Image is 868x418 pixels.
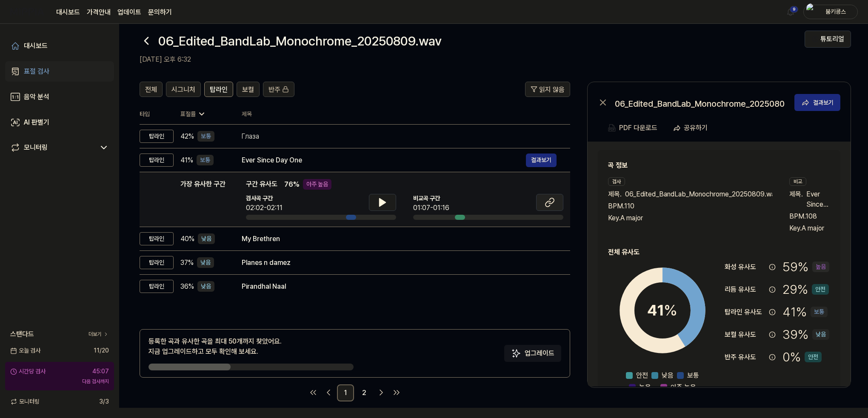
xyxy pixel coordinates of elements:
[782,257,829,276] div: 59 %
[789,177,806,186] div: 비교
[684,122,708,134] div: 공유하기
[608,213,772,223] div: Key. A major
[180,110,228,119] div: 표절률
[588,142,851,387] a: 곡 정보검사제목.06_Edited_BandLab_Monochrome_20250809.wavBPM.110Key.A major비교제목.Ever Since Day OneBPM.10...
[782,347,822,367] div: 0 %
[246,194,283,203] span: 검사곡 구간
[687,370,699,381] span: 보통
[782,280,829,299] div: 29 %
[615,97,785,108] div: 06_Edited_BandLab_Monochrome_20250809.wav
[145,85,157,95] span: 전체
[374,386,388,399] a: Go to next page
[268,85,280,95] span: 반주
[158,31,442,51] h1: 06_Edited_BandLab_Monochrome_20250809.wav
[725,352,765,362] div: 반주 유사도
[390,386,403,399] a: Go to last page
[812,284,829,295] div: 안전
[805,31,851,48] button: 튜토리얼
[539,85,565,95] span: 읽지 않음
[5,36,114,56] a: 대시보드
[322,386,335,399] a: Go to previous page
[180,258,194,268] span: 37 %
[785,7,796,17] img: 알림
[5,61,114,82] a: 표절 검사
[337,384,354,401] a: 1
[511,348,521,358] img: Sparkles
[180,155,193,165] span: 41 %
[197,155,214,165] div: 보통
[803,5,858,19] button: profile붐키콩스
[10,346,40,355] span: 오늘 검사
[94,346,109,355] span: 11 / 20
[10,142,95,153] a: 모니터링
[625,189,772,199] span: 06_Edited_BandLab_Monochrome_20250809.wav
[356,384,373,401] a: 2
[784,5,797,19] button: 알림9
[242,131,557,142] div: Глаза
[812,329,829,340] div: 낮음
[242,104,570,124] th: 제목
[725,330,765,340] div: 보컬 유사도
[166,82,201,97] button: 시그니처
[242,85,254,95] span: 보컬
[812,262,829,272] div: 높음
[24,142,48,153] div: 모니터링
[790,6,798,13] div: 9
[782,302,828,321] div: 41 %
[608,160,830,171] h2: 곡 정보
[56,7,80,17] a: 대시보드
[24,117,49,128] div: AI 판별기
[284,179,300,190] span: 76 %
[10,367,46,376] div: 시간당 검사
[647,299,677,322] div: 41
[413,194,449,203] span: 비교곡 구간
[608,189,622,199] span: 제목 .
[246,203,283,213] div: 02:02-02:11
[725,284,765,295] div: 리듬 유사도
[92,367,109,376] div: 45:07
[789,189,803,210] span: 제목 .
[180,282,194,292] span: 36 %
[5,87,114,107] a: 음악 분석
[306,386,320,399] a: Go to first page
[789,223,830,233] div: Key. A major
[504,345,561,362] button: 업그레이드
[246,179,277,190] span: 구간 유사도
[608,247,830,257] h2: 전체 유사도
[89,330,109,338] a: 더보기
[725,262,765,272] div: 화성 유사도
[806,3,817,20] img: profile
[819,7,852,16] div: 붐키콩스
[242,155,526,165] div: Ever Since Day One
[140,104,174,125] th: 타입
[204,82,233,97] button: 탑라인
[664,301,677,319] span: %
[148,7,172,17] a: 문의하기
[619,122,657,134] div: PDF 다운로드
[140,154,174,167] div: 탑라인
[504,352,561,360] a: Sparkles업그레이드
[782,325,829,344] div: 39 %
[413,203,449,213] div: 01:07-01:16
[117,7,141,17] a: 업데이트
[608,177,625,186] div: 검사
[526,154,557,167] button: 결과보기
[725,307,765,317] div: 탑라인 유사도
[171,85,195,95] span: 시그니처
[180,131,194,142] span: 42 %
[197,281,214,292] div: 낮음
[140,130,174,143] div: 탑라인
[242,234,557,244] div: My Brethren
[525,82,570,97] button: 읽지 않음
[789,211,830,222] div: BPM. 108
[140,54,805,65] h2: [DATE] 오후 6:32
[24,92,49,102] div: 음악 분석
[608,124,616,132] img: PDF Download
[180,179,226,220] div: 가장 유사한 구간
[662,370,674,381] span: 낮음
[99,397,109,406] span: 3 / 3
[303,179,331,190] div: 아주 높음
[794,94,840,111] button: 결과보기
[242,282,557,292] div: Pirandhal Naal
